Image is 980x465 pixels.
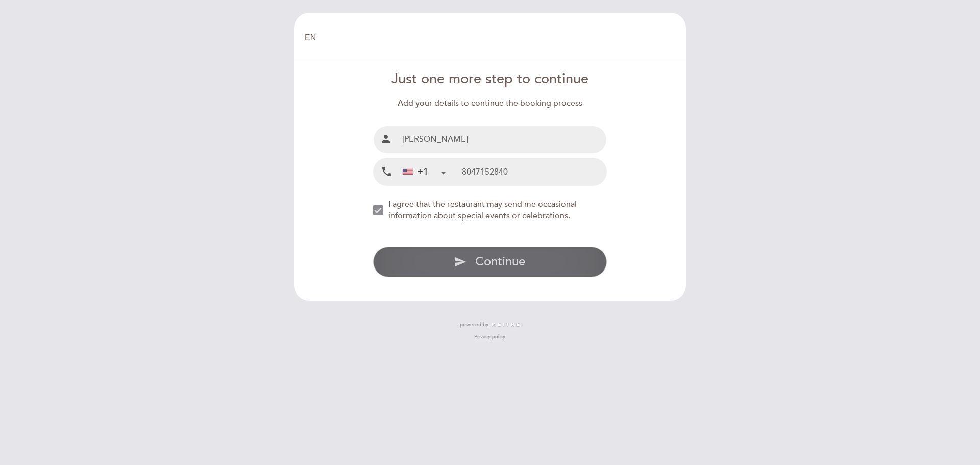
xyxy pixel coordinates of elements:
md-checkbox: NEW_MODAL_AGREE_RESTAURANT_SEND_OCCASIONAL_INFO [373,199,607,222]
div: Just one more step to continue [373,69,607,89]
span: I agree that the restaurant may send me occasional information about special events or celebrations. [388,199,577,221]
input: Mobile Phone [462,158,606,185]
div: Add your details to continue the booking process [373,97,607,109]
div: +1 [403,165,428,179]
button: send Continue [373,247,607,277]
i: person [380,133,392,145]
a: Privacy policy [474,333,505,340]
div: United States: +1 [399,159,450,185]
span: powered by [460,321,488,328]
i: local_phone [381,165,393,178]
input: Name and surname [398,126,607,153]
a: powered by [460,321,520,328]
span: Continue [475,254,525,269]
i: send [454,256,467,268]
img: MEITRE [491,322,520,327]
